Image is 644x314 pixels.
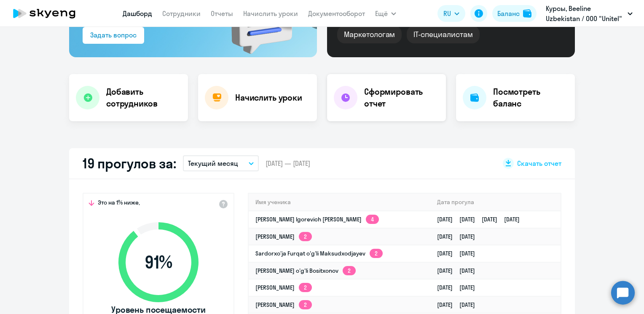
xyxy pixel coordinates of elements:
h4: Добавить сотрудников [106,86,181,109]
a: Документооборот [308,9,365,18]
span: [DATE] — [DATE] [266,159,310,168]
a: [PERSON_NAME]2 [255,301,312,309]
a: Начислить уроки [243,9,298,18]
a: Сотрудники [162,9,201,18]
a: [DATE][DATE] [437,233,482,240]
button: RU [437,5,465,22]
app-skyeng-badge: 2 [299,283,312,292]
app-skyeng-badge: 2 [370,249,383,258]
app-skyeng-badge: 2 [299,232,312,241]
button: Балансbalance [492,5,537,22]
th: Имя ученика [249,194,430,211]
a: [DATE][DATE] [437,267,482,274]
app-skyeng-badge: 2 [343,266,356,275]
a: [PERSON_NAME] o'g'li Bositxonov2 [255,267,356,274]
span: RU [443,8,451,19]
div: IT-специалистам [407,26,479,43]
a: Sardorxo'ja Furqat o'g'li Maksudxodjayev2 [255,250,383,257]
a: [PERSON_NAME] Igorevich [PERSON_NAME]4 [255,216,379,223]
div: Маркетологам [337,26,402,43]
a: [PERSON_NAME]2 [255,233,312,240]
app-skyeng-badge: 2 [299,300,312,309]
h4: Начислить уроки [235,92,302,104]
span: 91 % [110,252,207,272]
div: Задать вопрос [90,30,137,40]
a: [PERSON_NAME]2 [255,284,312,291]
button: Текущий месяц [183,155,259,171]
button: Ещё [375,5,396,22]
img: balance [523,9,531,18]
p: Курсы, Beeline Uzbekistan / ООО "Unitel" [546,3,624,24]
a: [DATE][DATE] [437,301,482,309]
h2: 19 прогулов за: [83,155,176,172]
h4: Посмотреть баланс [493,86,568,109]
button: Задать вопрос [83,27,144,44]
app-skyeng-badge: 4 [366,215,379,224]
a: [DATE][DATE][DATE][DATE] [437,216,526,223]
h4: Сформировать отчет [364,86,439,109]
a: Отчеты [211,9,233,18]
a: [DATE][DATE] [437,284,482,291]
div: Баланс [497,8,520,19]
span: Это на 1% ниже, [98,199,140,209]
a: [DATE][DATE] [437,250,482,257]
span: Скачать отчет [517,159,561,168]
a: Дашборд [123,9,152,18]
button: Курсы, Beeline Uzbekistan / ООО "Unitel" [542,3,637,24]
p: Текущий месяц [188,158,238,168]
span: Ещё [375,8,388,19]
th: Дата прогула [430,194,561,211]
